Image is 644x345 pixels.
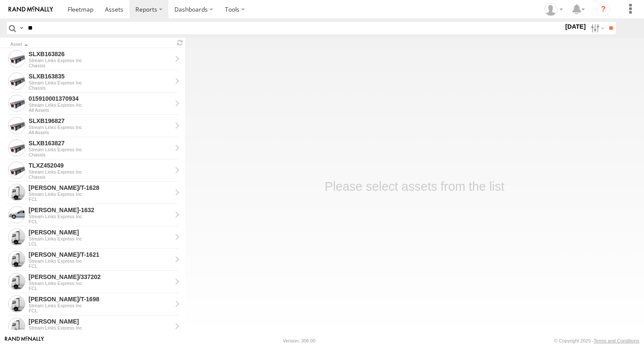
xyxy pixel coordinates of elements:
div: SERGIO - View Asset History [29,318,172,325]
div: Chassis [29,152,172,157]
div: JUSTIN/T-1628 - View Asset History [29,184,172,192]
div: BRUCE/T-1698 - View Asset History [29,295,172,303]
div: FCL [29,197,172,202]
div: Stream Links Express Inc [29,58,172,63]
i: ? [596,3,610,16]
div: FCL [29,264,172,269]
div: Chassis [29,174,172,180]
div: KENNY - View Asset History [29,228,172,236]
div: Stream Links Express Inc [29,325,172,330]
div: Stream Links Express Inc [29,258,172,264]
div: Click to Sort [10,42,171,47]
div: SHAWN/T-1621 - View Asset History [29,251,172,258]
div: TLXZ452049 - View Asset History [29,162,172,169]
div: FCL [29,308,172,313]
div: Stream Links Express Inc [29,147,172,152]
img: rand-logo.svg [9,6,53,12]
div: Stream Links Express Inc [29,102,172,108]
div: All Assets [29,130,172,135]
div: Stream Links Express Inc [29,281,172,286]
div: Chassis [29,63,172,68]
label: [DATE] [563,22,587,31]
div: Stream Links Express Inc [29,125,172,130]
div: All Assets [29,108,172,113]
div: Stream Links Express Inc [29,192,172,197]
div: Chassis [29,85,172,90]
div: Stream Links Express Inc [29,236,172,241]
div: Stream Links Express Inc [29,303,172,308]
div: SLXB163827 - View Asset History [29,139,172,147]
div: LCL [29,241,172,246]
a: Terms and Conditions [594,338,639,343]
div: Stream Links Express Inc [29,80,172,85]
div: MARCIAL/337202 - View Asset History [29,273,172,281]
div: 015910001370934 - View Asset History [29,95,172,102]
a: Visit our Website [5,336,44,345]
div: SLXB163835 - View Asset History [29,72,172,80]
div: FCL [29,219,172,224]
div: SLXB163826 - View Asset History [29,50,172,58]
div: Version: 306.00 [283,338,315,343]
div: Stream Links Express Inc [29,169,172,174]
div: Rosibel Lopez [541,3,566,16]
div: © Copyright 2025 - [554,338,639,343]
div: SLXB196827 - View Asset History [29,117,172,125]
label: Search Query [18,22,25,34]
div: FCL [29,286,172,291]
span: Refresh [175,39,185,47]
div: FRANKLIN T-1632 - View Asset History [29,206,172,214]
div: Stream Links Express Inc [29,214,172,219]
label: Search Filter Options [587,22,606,34]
